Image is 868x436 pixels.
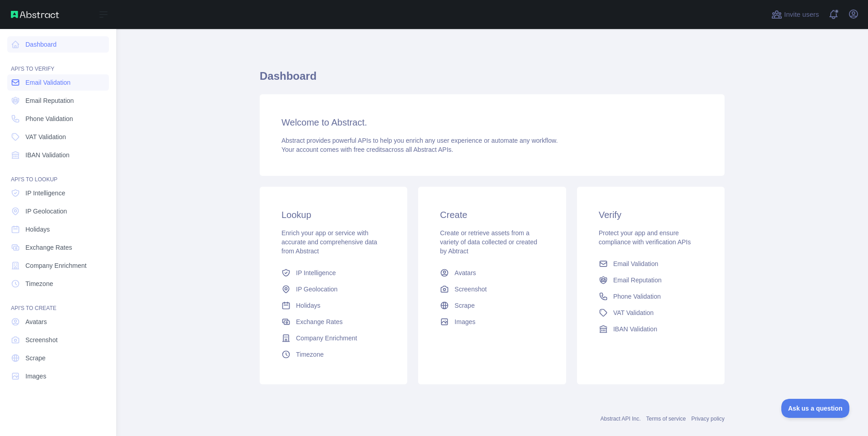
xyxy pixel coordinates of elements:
h3: Lookup [281,208,385,221]
a: IP Intelligence [278,265,389,281]
span: Timezone [296,350,324,359]
a: IP Intelligence [7,185,109,201]
a: Dashboard [7,36,109,53]
span: Avatars [454,268,476,277]
span: Exchange Rates [296,317,343,326]
a: VAT Validation [7,129,109,145]
span: Avatars [25,317,47,326]
a: Terms of service [646,416,686,422]
span: Scrape [25,354,45,363]
img: Abstract API [11,11,59,18]
a: Company Enrichment [278,330,389,346]
span: IP Geolocation [296,285,338,294]
button: Invite users [769,7,821,22]
a: Privacy policy [691,416,725,422]
div: API'S TO CREATE [7,294,109,312]
span: Email Validation [25,78,70,87]
span: IP Intelligence [296,268,336,277]
span: IBAN Validation [613,325,657,334]
a: IP Geolocation [278,281,389,297]
h3: Verify [599,208,703,221]
span: Images [454,317,475,326]
span: Scrape [454,301,474,310]
a: Screenshot [7,332,109,348]
a: Email Reputation [7,92,109,109]
span: Timezone [25,279,53,288]
span: Abstract provides powerful APIs to help you enrich any user experience or automate any workflow. [281,137,558,144]
a: Timezone [278,346,389,363]
span: Phone Validation [25,114,73,123]
span: Email Reputation [25,96,74,105]
span: free credits [354,146,385,153]
span: IP Intelligence [25,189,65,198]
span: Enrich your app or service with accurate and comprehensive data from Abstract [281,229,377,255]
a: Email Reputation [595,272,706,288]
span: Screenshot [454,285,487,294]
span: Email Validation [613,259,658,268]
a: IP Geolocation [7,203,109,219]
a: Phone Validation [7,111,109,127]
div: API'S TO VERIFY [7,54,109,73]
h1: Dashboard [260,69,725,91]
span: Holidays [25,225,50,234]
a: Scrape [436,297,547,314]
span: Email Reputation [613,276,662,285]
span: Screenshot [25,335,58,344]
h3: Welcome to Abstract. [281,116,703,129]
span: Invite users [784,10,819,20]
div: API'S TO LOOKUP [7,165,109,183]
a: Exchange Rates [278,314,389,330]
a: Holidays [278,297,389,314]
span: IP Geolocation [25,207,67,216]
a: Timezone [7,276,109,292]
a: Images [7,368,109,384]
a: Screenshot [436,281,547,297]
span: Protect your app and ensure compliance with verification APIs [599,229,691,246]
a: Email Validation [7,74,109,91]
a: VAT Validation [595,305,706,321]
span: Company Enrichment [25,261,87,270]
span: IBAN Validation [25,150,69,160]
span: Holidays [296,301,321,310]
a: Avatars [436,265,547,281]
a: Abstract API Inc. [601,416,641,422]
a: IBAN Validation [595,321,706,337]
span: Create or retrieve assets from a variety of data collected or created by Abtract [440,229,537,255]
a: Images [436,314,547,330]
span: Exchange Rates [25,243,72,252]
span: Your account comes with across all Abstract APIs. [281,146,453,153]
a: Scrape [7,350,109,366]
span: VAT Validation [613,308,654,317]
iframe: Toggle Customer Support [781,399,850,418]
a: Company Enrichment [7,257,109,274]
h3: Create [440,208,544,221]
a: IBAN Validation [7,147,109,163]
a: Holidays [7,221,109,237]
a: Exchange Rates [7,239,109,256]
span: VAT Validation [25,132,66,141]
a: Avatars [7,314,109,330]
a: Email Validation [595,256,706,272]
a: Phone Validation [595,288,706,305]
span: Images [25,372,46,381]
span: Company Enrichment [296,334,357,343]
span: Phone Validation [613,292,661,301]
